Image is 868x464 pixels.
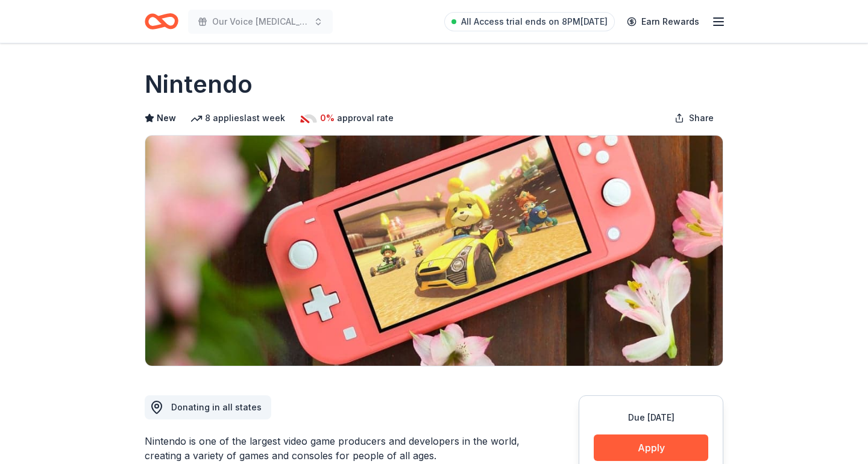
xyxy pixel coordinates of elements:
[665,106,723,130] button: Share
[190,111,285,125] div: 8 applies last week
[145,434,521,463] div: Nintendo is one of the largest video game producers and developers in the world, creating a varie...
[145,67,253,101] h1: Nintendo
[594,434,708,461] button: Apply
[444,12,615,31] a: All Access trial ends on 8PM[DATE]
[689,111,714,125] span: Share
[594,410,708,425] div: Due [DATE]
[145,136,723,366] img: Image for Nintendo
[145,7,178,36] a: Home
[171,402,262,412] span: Donating in all states
[320,111,335,125] span: 0%
[188,10,333,34] button: Our Voice [MEDICAL_DATA] 101 Fundraiser
[212,14,309,29] span: Our Voice [MEDICAL_DATA] 101 Fundraiser
[461,14,608,29] span: All Access trial ends on 8PM[DATE]
[157,111,176,125] span: New
[620,11,706,33] a: Earn Rewards
[337,111,394,125] span: approval rate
